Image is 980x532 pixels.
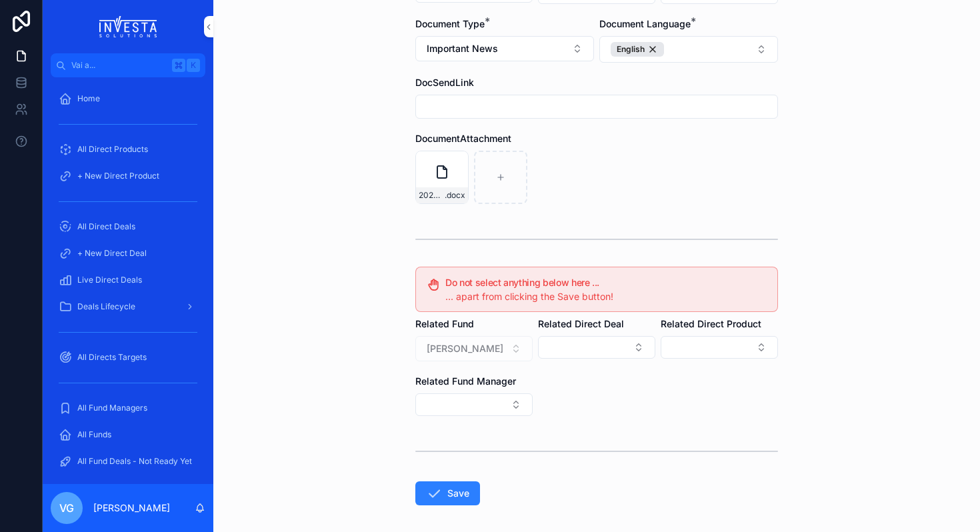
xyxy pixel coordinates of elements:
span: VG [59,500,74,516]
span: Deals Lifecycle [77,301,135,312]
a: All Funds [51,423,205,447]
span: Related Fund Manager [415,375,516,387]
font: Vai a... [71,60,95,70]
span: Home [77,93,100,104]
span: + New Direct Product [77,171,159,181]
span: All Fund Deals - Not Ready Yet [77,456,192,467]
a: All Directs Targets [51,345,205,369]
span: All Funds [77,429,111,440]
button: Select Button [415,36,594,61]
span: All Direct Products [77,144,148,155]
span: All Fund Managers [77,403,147,413]
div: contenuto scorrevole [43,77,213,484]
a: Home [51,87,205,111]
a: All Direct Deals [51,215,205,239]
a: Deals Lifecycle [51,295,205,319]
span: Related Fund [415,318,474,329]
p: [PERSON_NAME] [93,501,170,515]
button: Unselect 1 [611,42,664,57]
a: Live Direct Deals [51,268,205,292]
button: Select Button [661,336,778,359]
button: Select Button [415,393,533,416]
span: Related Direct Deal [538,318,624,329]
span: All Direct Deals [77,221,135,232]
font: K [191,60,196,70]
button: Vai a...K [51,53,205,77]
a: + New Direct Deal [51,241,205,265]
span: DocSendLink [415,77,474,88]
h5: Do not select anything below here ... [445,278,767,287]
a: + New Direct Product [51,164,205,188]
span: Document Language [599,18,691,29]
button: Select Button [538,336,655,359]
span: Document Type [415,18,485,29]
a: All Direct Products [51,137,205,161]
button: Select Button [599,36,778,63]
span: 20241219-Tech-Crunch-Article [419,190,445,201]
span: English [617,44,645,55]
span: ... apart from clicking the Save button! [445,291,613,302]
a: All Fund Deals - Not Ready Yet [51,449,205,473]
span: Live Direct Deals [77,275,142,285]
div: ... apart from clicking the Save button! [445,290,767,303]
a: All Fund Managers [51,396,205,420]
span: All Directs Targets [77,352,147,363]
img: Logo dell'app [99,16,157,37]
span: .docx [445,190,465,201]
span: Important News [427,42,498,55]
span: Related Direct Product [661,318,761,329]
button: Save [415,481,480,505]
span: + New Direct Deal [77,248,147,259]
span: DocumentAttachment [415,133,511,144]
